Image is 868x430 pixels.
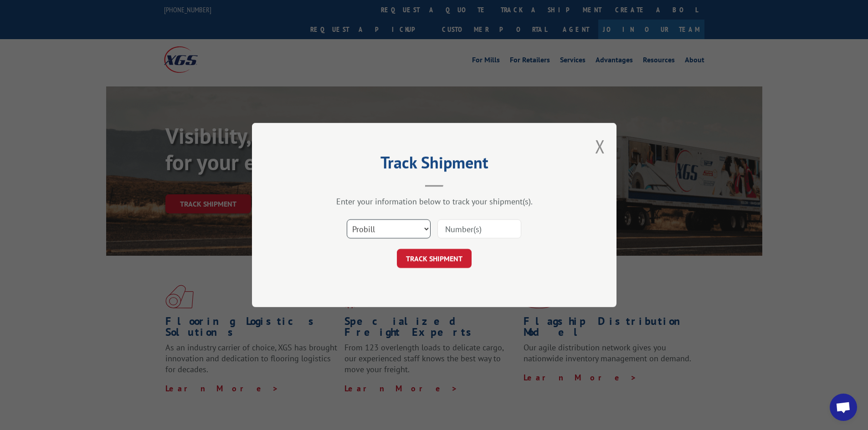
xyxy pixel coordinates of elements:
[397,249,472,268] button: TRACK SHIPMENT
[595,134,605,158] button: Close modal
[830,394,857,421] div: Open chat
[437,219,521,238] input: Number(s)
[298,196,571,207] div: Enter your information below to track your shipment(s).
[298,156,571,173] h2: Track Shipment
